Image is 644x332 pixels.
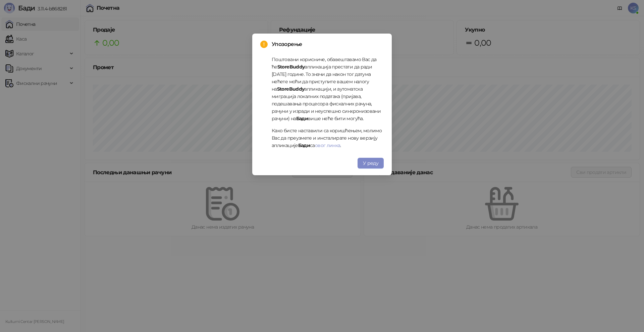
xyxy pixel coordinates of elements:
[277,86,305,92] strong: StoreBuddy
[272,40,384,48] span: Упозорење
[358,158,384,169] button: У реду
[277,64,305,70] strong: StoreBuddy
[272,56,384,122] p: Поштовани корисниче, обавештавамо Вас да ће апликација престати да ради [DATE] године. То значи д...
[296,115,308,122] strong: Бади
[315,142,340,148] a: овог линка
[260,41,268,48] span: exclamation-circle
[298,142,310,148] strong: Бади
[363,160,378,166] span: У реду
[272,127,384,149] p: Како бисте наставили са коришћењем, молимо Вас да преузмете и инсталирате нову верзију апликације...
